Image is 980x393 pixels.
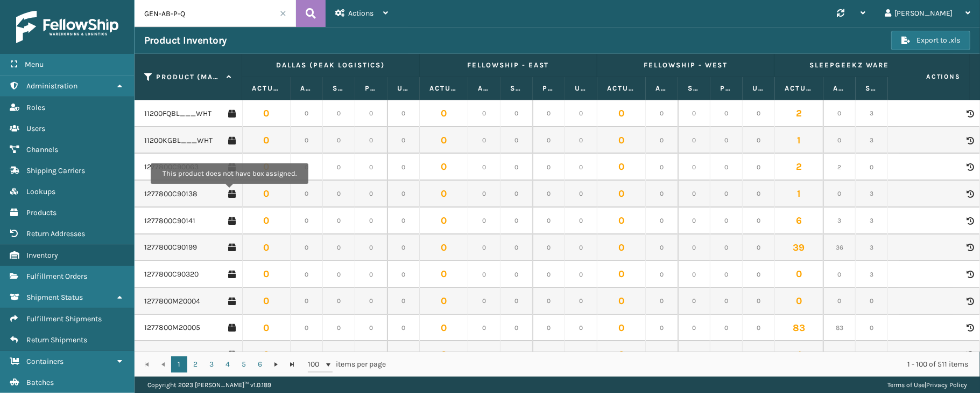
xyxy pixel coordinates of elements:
td: 0 [743,235,775,261]
span: items per page [308,356,386,373]
td: 0 [710,261,743,288]
td: 0 [533,208,565,235]
td: 0 [242,235,291,261]
td: 0 [597,288,646,315]
td: 0 [323,208,355,235]
td: 0 [323,181,355,208]
td: 0 [387,181,420,208]
label: Actual Quantity [785,84,813,93]
td: 0 [888,127,920,154]
label: Available [478,84,490,93]
span: Products [26,208,57,217]
label: Actual Quantity [607,84,636,93]
span: Actions [892,68,967,86]
td: 0 [242,261,291,288]
span: Channels [26,145,58,154]
td: 0 [323,127,355,154]
td: 0 [387,341,420,368]
span: Fulfillment Orders [26,272,87,281]
td: 0 [468,208,500,235]
td: 0 [500,235,533,261]
td: 0 [678,288,710,315]
td: 0 [533,100,565,127]
p: Copyright 2023 [PERSON_NAME]™ v 1.0.189 [147,377,271,393]
label: Pending [720,84,732,93]
td: 0 [500,288,533,315]
td: 0 [468,341,500,368]
td: 0 [646,208,678,235]
td: 0 [500,181,533,208]
span: Return Shipments [26,335,87,344]
label: Pending [365,84,377,93]
td: 0 [646,181,678,208]
td: 0 [775,261,823,288]
label: Safety [688,84,700,93]
td: 0 [533,288,565,315]
td: 0 [291,288,323,315]
td: 0 [888,100,920,127]
td: 0 [646,154,678,181]
td: 0 [888,181,920,208]
td: 0 [323,154,355,181]
td: 0 [678,100,710,127]
td: 0 [565,181,597,208]
td: 0 [387,208,420,235]
td: 2 [775,154,823,181]
td: 0 [468,181,500,208]
td: 3 [856,127,888,154]
i: Product Activity [967,324,973,332]
label: Actual Quantity [252,84,280,93]
td: 0 [291,235,323,261]
a: Terms of Use [887,381,925,389]
td: 0 [533,154,565,181]
td: 0 [888,261,920,288]
td: 0 [743,261,775,288]
td: 0 [533,341,565,368]
span: Actions [348,9,373,18]
td: 0 [420,341,468,368]
label: Available [655,84,668,93]
label: Safety [510,84,523,93]
td: 0 [387,100,420,127]
i: Product Activity [967,271,973,278]
td: 3 [856,261,888,288]
div: | [887,377,967,393]
td: 0 [678,127,710,154]
td: 0 [823,100,856,127]
td: 0 [888,341,920,368]
td: 0 [646,341,678,368]
td: 0 [323,235,355,261]
div: 1 - 100 of 511 items [401,359,968,370]
td: 6 [775,208,823,235]
a: 1277800C90199 [144,242,197,253]
td: 0 [323,261,355,288]
td: 0 [355,261,387,288]
td: 0 [775,288,823,315]
td: 0 [565,154,597,181]
td: 0 [355,208,387,235]
td: 1 [775,181,823,208]
td: 0 [242,127,291,154]
td: 0 [678,181,710,208]
td: 0 [468,288,500,315]
td: 0 [420,154,468,181]
td: 2 [775,100,823,127]
td: 0 [242,341,291,368]
i: Product Activity [967,110,973,118]
td: 0 [355,315,387,342]
td: 0 [646,315,678,342]
a: 11200FQBL___WHT [144,108,211,119]
td: 0 [823,261,856,288]
td: 0 [646,261,678,288]
td: 0 [823,288,856,315]
label: Safety [865,84,878,93]
td: 0 [533,235,565,261]
i: Product Activity [967,351,973,358]
td: 0 [387,288,420,315]
a: 1277800C90138 [144,189,198,199]
td: 0 [420,181,468,208]
i: Product Activity [967,190,973,198]
i: Product Activity [967,163,973,171]
td: 0 [710,181,743,208]
span: Batches [26,378,54,387]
